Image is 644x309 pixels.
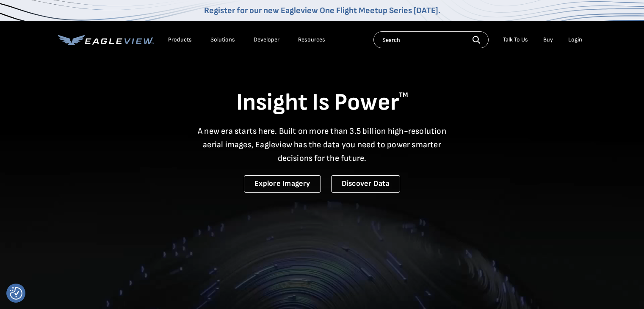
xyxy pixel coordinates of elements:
[244,175,321,193] a: Explore Imagery
[168,36,192,44] div: Products
[331,175,400,193] a: Discover Data
[399,91,408,99] sup: TM
[568,36,582,44] div: Login
[58,88,586,118] h1: Insight Is Power
[503,36,528,44] div: Talk To Us
[543,36,553,44] a: Buy
[204,6,440,16] a: Register for our new Eagleview One Flight Meetup Series [DATE].
[10,287,22,300] button: Consent Preferences
[298,36,325,44] div: Resources
[210,36,235,44] div: Solutions
[254,36,279,44] a: Developer
[10,287,22,300] img: Revisit consent button
[373,31,489,48] input: Search
[193,124,452,165] p: A new era starts here. Built on more than 3.5 billion high-resolution aerial images, Eagleview ha...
